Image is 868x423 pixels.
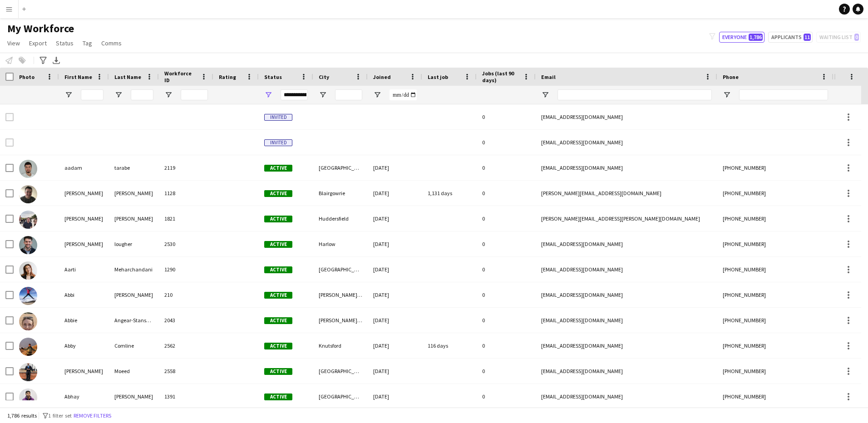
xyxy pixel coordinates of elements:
[264,266,292,273] span: Active
[541,74,556,80] span: Email
[313,206,368,231] div: Huddersfield
[536,384,717,409] div: [EMAIL_ADDRESS][DOMAIN_NAME]
[482,70,519,84] span: Jobs (last 90 days)
[717,181,833,206] div: [PHONE_NUMBER]
[477,231,536,256] div: 0
[19,74,35,80] span: Photo
[59,333,109,358] div: Abby
[109,155,159,180] div: tarabe
[101,39,122,47] span: Comms
[159,308,213,333] div: 2043
[264,139,292,146] span: Invited
[114,74,141,80] span: Last Name
[717,282,833,307] div: [PHONE_NUMBER]
[181,89,208,100] input: Workforce ID Filter Input
[264,343,292,349] span: Active
[109,257,159,282] div: Meharchandani
[5,138,14,147] input: Row Selection is disabled for this row (unchecked)
[164,70,197,84] span: Workforce ID
[109,333,159,358] div: Comline
[313,308,368,333] div: [PERSON_NAME]-On-The-Solent
[109,308,159,333] div: Angear-Stanswood
[219,74,236,80] span: Rating
[477,282,536,307] div: 0
[541,91,549,99] button: Open Filter Menu
[7,39,20,47] span: View
[52,37,77,49] a: Status
[59,231,109,256] div: [PERSON_NAME]
[313,333,368,358] div: Knutsford
[536,257,717,282] div: [EMAIL_ADDRESS][DOMAIN_NAME]
[313,155,368,180] div: [GEOGRAPHIC_DATA]
[59,206,109,231] div: [PERSON_NAME]
[477,181,536,206] div: 0
[98,37,125,49] a: Comms
[159,257,213,282] div: 1290
[64,91,73,99] button: Open Filter Menu
[59,181,109,206] div: [PERSON_NAME]
[717,333,833,358] div: [PHONE_NUMBER]
[717,155,833,180] div: [PHONE_NUMBER]
[536,282,717,307] div: [EMAIL_ADDRESS][DOMAIN_NAME]
[717,308,833,333] div: [PHONE_NUMBER]
[477,384,536,409] div: 0
[313,384,368,409] div: [GEOGRAPHIC_DATA]
[804,34,811,41] span: 11
[29,39,47,47] span: Export
[536,206,717,231] div: [PERSON_NAME][EMAIL_ADDRESS][PERSON_NAME][DOMAIN_NAME]
[313,257,368,282] div: [GEOGRAPHIC_DATA]
[313,359,368,384] div: [GEOGRAPHIC_DATA]
[19,287,37,305] img: Abbi Naylor
[264,74,282,80] span: Status
[19,363,37,381] img: Abdul Moeed
[131,89,153,100] input: Last Name Filter Input
[368,155,422,180] div: [DATE]
[109,359,159,384] div: Moeed
[368,308,422,333] div: [DATE]
[59,384,109,409] div: Abhay
[109,282,159,307] div: [PERSON_NAME]
[536,130,717,155] div: [EMAIL_ADDRESS][DOMAIN_NAME]
[390,89,417,100] input: Joined Filter Input
[536,155,717,180] div: [EMAIL_ADDRESS][DOMAIN_NAME]
[264,241,292,248] span: Active
[19,211,37,229] img: Aaron Fowler
[264,190,292,197] span: Active
[717,257,833,282] div: [PHONE_NUMBER]
[83,39,92,47] span: Tag
[114,91,123,99] button: Open Filter Menu
[368,231,422,256] div: [DATE]
[109,181,159,206] div: [PERSON_NAME]
[428,74,448,80] span: Last job
[749,34,763,41] span: 1,786
[768,32,813,43] button: Applicants11
[264,216,292,222] span: Active
[536,359,717,384] div: [EMAIL_ADDRESS][DOMAIN_NAME]
[477,359,536,384] div: 0
[264,292,292,299] span: Active
[313,231,368,256] div: Harlow
[59,282,109,307] div: Abbi
[313,282,368,307] div: [PERSON_NAME]-on-the-Solent
[739,89,828,100] input: Phone Filter Input
[477,104,536,129] div: 0
[159,384,213,409] div: 1391
[717,384,833,409] div: [PHONE_NUMBER]
[164,91,173,99] button: Open Filter Menu
[51,55,62,66] app-action-btn: Export XLSX
[264,368,292,375] span: Active
[717,231,833,256] div: [PHONE_NUMBER]
[59,155,109,180] div: aadam
[719,32,764,43] button: Everyone1,786
[422,181,477,206] div: 1,131 days
[59,359,109,384] div: [PERSON_NAME]
[7,22,74,35] span: My Workforce
[368,181,422,206] div: [DATE]
[59,257,109,282] div: Aarti
[723,74,739,80] span: Phone
[5,113,14,121] input: Row Selection is disabled for this row (unchecked)
[264,317,292,324] span: Active
[159,206,213,231] div: 1821
[159,181,213,206] div: 1128
[723,91,731,99] button: Open Filter Menu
